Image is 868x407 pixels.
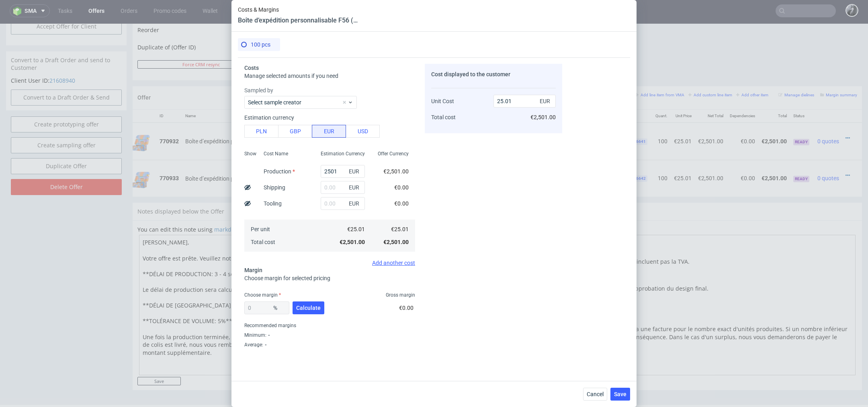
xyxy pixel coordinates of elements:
input: Save [137,353,181,362]
span: €0.00 [399,305,414,311]
label: Estimation currency [244,114,294,121]
td: 100 [652,136,671,173]
button: EUR [312,125,346,138]
span: % [272,302,288,313]
td: €0.00 [727,99,758,136]
input: Save [442,37,485,45]
td: €2,501.00 [758,136,790,173]
input: Only numbers [284,18,479,29]
span: Choose margin for selected pricing [244,275,330,281]
td: €0.00 [727,136,758,173]
td: Duplicate of (Offer ID) [137,17,276,36]
a: Duplicate Offer [11,134,122,151]
button: Calculate [293,301,324,314]
div: Add another cost [244,260,415,266]
a: markdown [214,202,243,210]
span: EUR [347,182,363,193]
th: Unit Price [671,86,695,99]
label: Shipping [264,184,285,191]
button: Force CRM resync [137,37,264,45]
span: 100 pcs [251,41,270,48]
td: €25.01 [671,99,695,136]
strong: 770932 [160,114,179,121]
span: SPEC- 216642 [618,152,647,158]
label: Production [264,168,295,175]
span: Unit Cost [431,98,454,104]
span: €25.01 [391,226,409,232]
span: Cost displayed to the customer [431,71,510,77]
span: Total cost [251,239,275,245]
div: You can edit this note using [137,202,857,354]
button: PLN [244,125,278,138]
span: Manage selected amounts if you need [244,73,338,79]
label: Choose margin [244,292,281,298]
span: Costs & Margins [238,6,358,13]
button: GBP [278,125,312,138]
span: Boîte d’expédition personnalisable F56 (26 x 20 x 10.5 cm) [185,151,306,159]
a: Create sampling offer [11,114,122,130]
span: Offer Currency [378,151,409,157]
span: €2,501.00 [340,239,365,245]
button: Save [610,388,630,401]
span: Calculate [296,305,321,311]
span: Ready [793,115,809,122]
small: Add PIM line item [594,69,631,73]
a: 21608940 [49,53,75,61]
td: €25.01 [671,136,695,173]
small: Manage dielines [778,69,814,73]
span: Ready [793,152,809,159]
td: €2,501.00 [695,99,727,136]
img: 13190280-packhelp-mailerbox-f-56-multicolour-premium-outside-inside-kraft [113,139,153,170]
small: Add line item from VMA [635,69,684,73]
span: Offer [137,71,151,77]
th: Net Total [695,86,727,99]
span: Per unit [251,226,270,232]
span: €2,501.00 [530,114,556,120]
div: Recommended margins [244,321,415,330]
div: Notes displayed below the Offer [133,179,862,197]
span: Boîte d’expédition personnalisable F56 (26 x 20 x 10.5 cm) [185,114,306,122]
button: Cancel [583,388,607,401]
span: €25.01 [347,226,365,232]
span: Cancel [587,391,604,397]
td: €2,501.00 [695,136,727,173]
span: €2,501.00 [383,168,409,175]
img: 13190280-packhelp-mailerbox-f-56-multicolour-premium-outside-inside-kraft [113,102,153,133]
th: Dependencies [727,86,758,99]
input: 0.00 [321,181,365,194]
a: Create prototyping offer [11,93,122,109]
span: €0.00 [394,184,409,191]
div: • Packhelp Zapier • Translation missing: en.zpkj.product.color_mode.print-color-hd-with-print-ins... [185,150,649,159]
span: €0.00 [394,200,409,207]
th: Quant. [652,86,671,99]
small: Add custom line item [688,69,732,73]
span: €2,501.00 [383,239,409,245]
td: €2,501.00 [758,99,790,136]
span: 0 quotes [817,151,839,158]
span: 0 quotes [817,114,839,121]
strong: 770933 [160,151,179,158]
th: Name [182,86,652,99]
span: EUR [347,166,363,177]
span: Gross margin [386,292,415,298]
span: Estimation Currency [321,151,365,157]
div: - [263,342,267,348]
th: ID [156,86,182,99]
button: USD [346,125,380,138]
input: 0.00 [321,165,365,178]
input: 0.00 [321,197,365,210]
input: Delete Offer [11,155,122,171]
span: Save [614,391,626,397]
label: Tooling [264,200,282,207]
div: - [266,332,270,338]
div: Average : [244,340,415,350]
span: EUR [347,198,363,209]
span: SPEC- 216641 [618,115,647,121]
div: Convert to a Draft Order and send to Customer [6,28,127,53]
label: Sampled by [244,86,415,94]
small: Margin summary [820,69,857,73]
th: Status [790,86,814,99]
header: Boîte d’expédition personnalisable F56 (26 x 20 x 10.5 cm) [238,16,358,25]
label: Select sample creator [248,99,301,106]
span: Total cost [431,114,456,120]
